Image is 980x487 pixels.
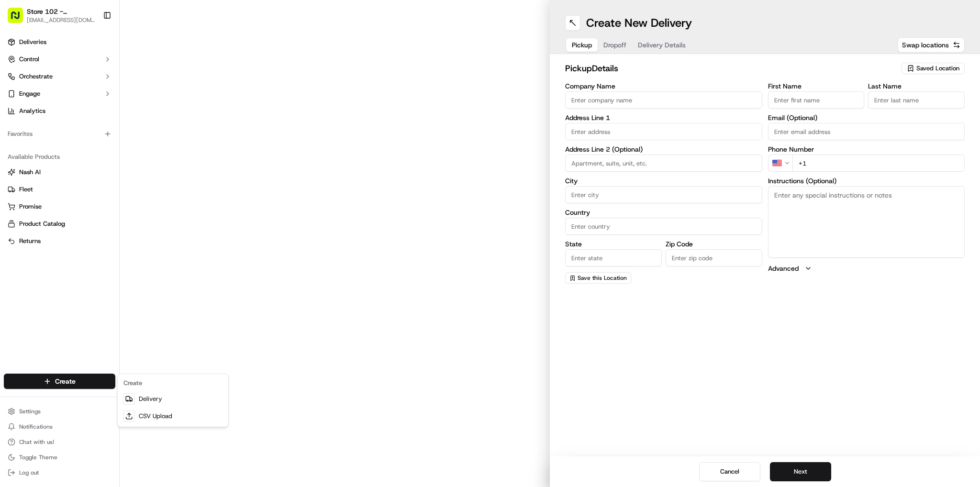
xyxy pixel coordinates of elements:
button: Start new chat [163,94,174,106]
label: City [565,177,762,184]
input: Enter first name [768,91,865,109]
h2: pickup Details [565,62,896,75]
span: Returns [19,237,41,245]
p: Welcome 👋 [10,38,174,54]
label: Email (Optional) [768,114,965,121]
label: Zip Code [666,241,762,247]
div: 💻 [81,140,89,147]
img: Nash [10,10,29,29]
span: Save this Location [578,274,627,282]
span: Swap locations [902,40,949,50]
span: Deliveries [19,38,46,46]
span: Delivery Details [638,40,686,50]
span: Log out [19,469,39,476]
input: Enter state [565,249,662,266]
span: Pylon [95,162,116,169]
a: CSV Upload [120,408,226,425]
button: Next [770,462,831,481]
label: Country [565,209,762,216]
a: 💻API Documentation [77,135,157,152]
input: Enter address [565,123,762,140]
span: Fleet [19,185,33,194]
label: State [565,241,662,247]
span: Notifications [19,423,53,431]
label: Advanced [768,264,799,273]
span: Settings [19,408,41,415]
img: 1736555255976-a54dd68f-1ca7-489b-9aae-adbdc363a1c4 [10,91,27,109]
a: Delivery [120,390,226,408]
input: Enter last name [868,91,965,109]
span: Pickup [572,40,592,50]
label: Phone Number [768,146,965,153]
label: Instructions (Optional) [768,177,965,184]
a: 📗Knowledge Base [6,135,77,152]
span: Toggle Theme [19,454,57,461]
input: Got a question? Start typing here... [25,62,172,72]
span: Create [55,376,76,386]
div: Favorites [4,126,115,142]
label: Last Name [868,83,965,89]
div: Start new chat [33,91,157,101]
span: Control [19,55,39,64]
span: API Documentation [90,139,154,148]
span: Saved Location [916,64,959,73]
label: First Name [768,83,865,89]
div: 📗 [10,140,17,147]
input: Apartment, suite, unit, etc. [565,155,762,172]
h1: Create New Delivery [586,15,692,31]
span: Dropoff [603,40,626,50]
span: [EMAIL_ADDRESS][DOMAIN_NAME] [27,16,95,24]
span: Nash AI [19,168,41,177]
div: Create [120,376,226,390]
input: Enter company name [565,91,762,109]
input: Enter phone number [792,155,965,172]
span: Promise [19,202,42,211]
label: Address Line 2 (Optional) [565,146,762,153]
span: Orchestrate [19,72,53,81]
a: Powered byPylon [67,162,116,169]
input: Enter country [565,218,762,235]
div: Available Products [4,149,115,165]
input: Enter city [565,186,762,203]
span: Knowledge Base [19,139,73,148]
span: Analytics [19,107,45,115]
span: Chat with us! [19,438,54,446]
div: We're available if you need us! [33,101,121,109]
input: Enter zip code [666,249,762,266]
span: Product Catalog [19,220,65,228]
label: Address Line 1 [565,114,762,121]
span: Store 102 - [GEOGRAPHIC_DATA] (Just Salad) [27,7,95,16]
input: Enter email address [768,123,965,140]
label: Company Name [565,83,762,89]
span: Engage [19,89,40,98]
button: Cancel [699,462,760,481]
